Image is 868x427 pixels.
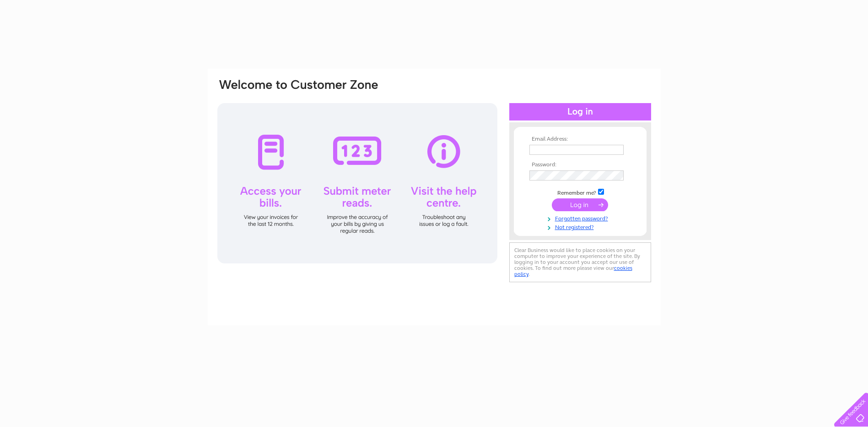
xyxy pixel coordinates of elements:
[527,187,633,197] td: Remember me?
[529,213,633,222] a: Forgotten password?
[529,222,633,231] a: Not registered?
[527,162,633,168] th: Password:
[527,136,633,142] th: Email Address:
[514,265,632,277] a: cookies policy
[552,198,608,211] input: Submit
[509,242,651,282] div: Clear Business would like to place cookies on your computer to improve your experience of the sit...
